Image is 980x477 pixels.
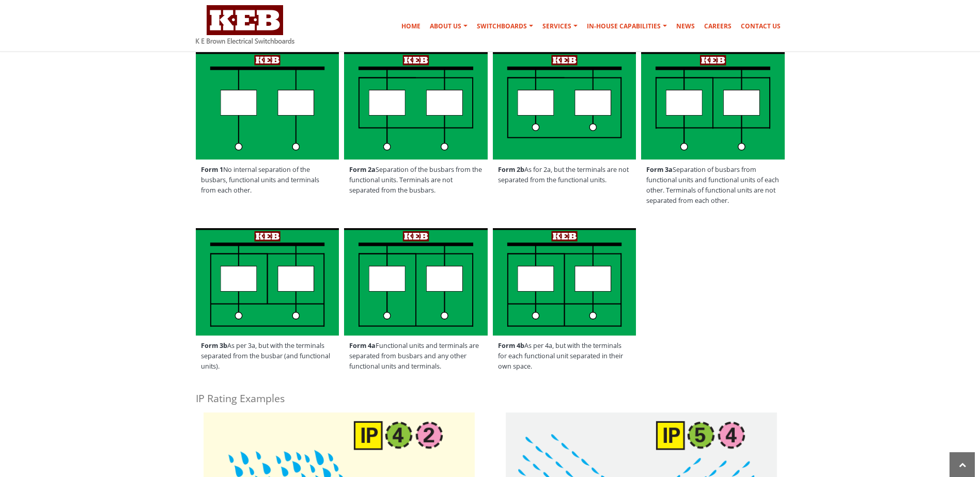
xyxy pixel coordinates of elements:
[473,16,537,37] a: Switchboards
[498,165,524,174] strong: Form 2b
[196,336,339,377] span: As per 3a, but with the terminals separated from the busbar (and functional units).
[498,341,524,350] strong: Form 4b
[196,391,785,405] h4: IP Rating Examples
[737,16,785,37] a: Contact Us
[201,165,223,174] strong: Form 1
[538,16,582,37] a: Services
[344,160,488,201] span: Separation of the busbars from the functional units. Terminals are not separated from the busbars.
[344,336,488,377] span: Functional units and terminals are separated from busbars and any other functional units and term...
[349,341,376,350] strong: Form 4a
[646,165,673,174] strong: Form 3a
[672,16,699,37] a: News
[196,160,339,201] span: No internal separation of the busbars, functional units and terminals from each other.
[493,160,636,190] span: As for 2a, but the terminals are not separated from the functional units.
[349,165,376,174] strong: Form 2a
[426,16,472,37] a: About Us
[397,16,425,37] a: Home
[201,341,227,350] strong: Form 3b
[700,16,736,37] a: Careers
[583,16,671,37] a: In-house Capabilities
[493,336,636,377] span: As per 4a, but with the terminals for each functional unit separated in their own space.
[196,5,294,44] img: K E Brown Electrical Switchboards
[641,160,785,211] span: Separation of busbars from functional units and functional units of each other. Terminals of func...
